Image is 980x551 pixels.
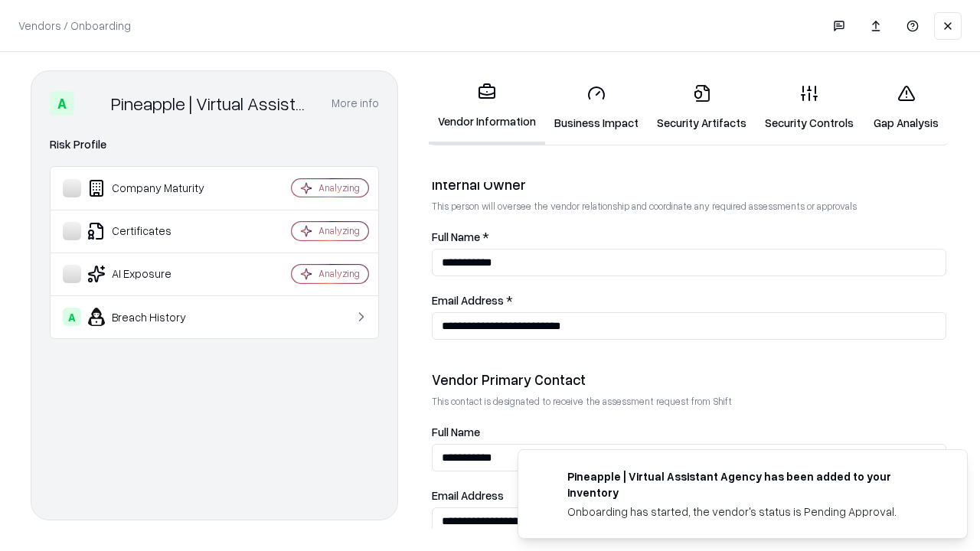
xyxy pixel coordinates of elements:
a: Security Controls [756,72,863,143]
a: Security Artifacts [648,72,756,143]
div: A [63,308,81,326]
div: Certificates [63,222,246,240]
div: AI Exposure [63,265,246,283]
div: Analyzing [318,267,360,280]
p: This person will oversee the vendor relationship and coordinate any required assessments or appro... [432,200,946,213]
div: A [50,91,74,116]
label: Email Address [432,490,946,501]
a: Gap Analysis [863,72,949,143]
a: Business Impact [545,72,648,143]
img: Pineapple | Virtual Assistant Agency [80,91,105,116]
div: Analyzing [318,224,360,237]
label: Full Name * [432,231,946,243]
label: Email Address * [432,295,946,306]
a: Vendor Information [429,70,545,145]
div: Breach History [63,308,246,326]
label: Full Name [432,426,946,438]
p: This contact is designated to receive the assessment request from Shift [432,395,946,408]
div: Company Maturity [63,179,246,197]
p: Vendors / Onboarding [18,18,131,34]
div: Onboarding has started, the vendor's status is Pending Approval. [567,504,930,520]
div: Internal Owner [432,175,946,194]
div: Vendor Primary Contact [432,370,946,389]
div: Pineapple | Virtual Assistant Agency has been added to your inventory [567,468,930,500]
div: Analyzing [318,181,360,194]
div: Pineapple | Virtual Assistant Agency [111,91,313,116]
button: More info [332,90,379,117]
img: trypineapple.com [537,468,555,487]
div: Risk Profile [50,135,379,154]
